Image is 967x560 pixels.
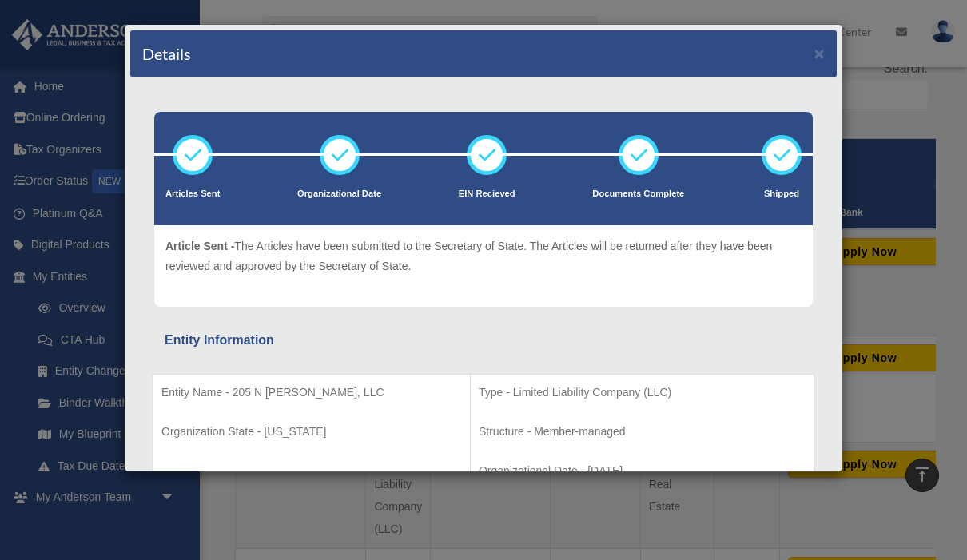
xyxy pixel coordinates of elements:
[479,383,806,403] p: Type - Limited Liability Company (LLC)
[161,422,462,442] p: Organization State - [US_STATE]
[459,186,515,202] p: EIN Recieved
[297,186,381,202] p: Organizational Date
[814,45,825,62] button: ×
[161,383,462,403] p: Entity Name - 205 N [PERSON_NAME], LLC
[165,240,234,252] span: Article Sent -
[592,186,684,202] p: Documents Complete
[762,186,802,202] p: Shipped
[165,236,802,276] p: The Articles have been submitted to the Secretary of State. The Articles will be returned after t...
[142,42,191,65] h4: Details
[165,329,802,351] div: Entity Information
[479,422,806,442] p: Structure - Member-managed
[165,186,220,202] p: Articles Sent
[479,461,806,481] p: Organizational Date - [DATE]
